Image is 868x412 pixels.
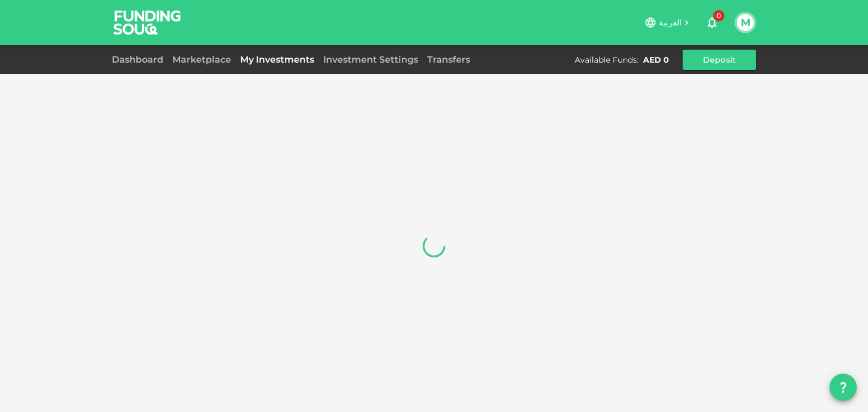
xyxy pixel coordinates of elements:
[659,17,682,28] span: العربية
[701,11,723,34] button: 0
[643,54,669,65] div: AED 0
[830,374,857,401] button: question
[575,54,639,65] div: Available Funds :
[319,54,423,65] a: Investment Settings
[683,50,756,70] button: Deposit
[737,14,754,31] button: M
[423,54,475,65] a: Transfers
[168,54,236,65] a: Marketplace
[112,54,168,65] a: Dashboard
[236,54,319,65] a: My Investments
[713,10,724,21] span: 0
